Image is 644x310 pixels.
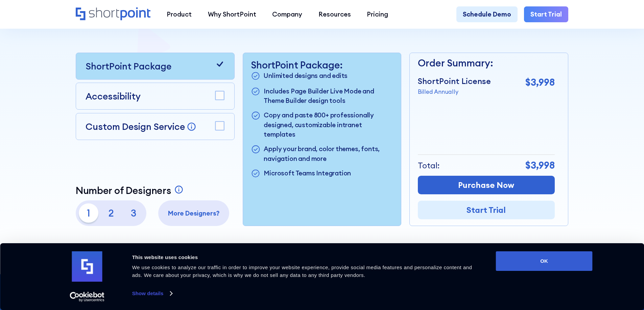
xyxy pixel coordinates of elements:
[86,89,141,103] p: Accessibility
[72,251,102,282] img: logo
[367,9,388,19] div: Pricing
[86,59,171,73] p: ShortPoint Package
[86,121,185,132] p: Custom Design Service
[418,56,555,71] p: Order Summary:
[264,86,393,106] p: Includes Page Builder Live Mode and Theme Builder design tools
[456,6,518,23] a: Schedule Demo
[272,9,302,19] div: Company
[359,6,397,23] a: Pricing
[418,75,491,87] p: ShortPoint License
[76,7,150,21] a: Home
[264,144,393,163] p: Apply your brand, color themes, fonts, navigation and more
[57,292,117,302] a: Usercentrics Cookiebot - opens in a new window
[496,251,593,271] button: OK
[524,6,568,23] a: Start Trial
[162,208,226,218] p: More Designers?
[101,203,121,223] p: 2
[124,203,143,223] p: 3
[132,264,472,278] span: We use cookies to analyze our traffic in order to improve your website experience, provide social...
[76,185,171,196] p: Number of Designers
[76,185,186,196] a: Number of Designers
[418,201,555,219] a: Start Trial
[132,288,172,299] a: Show details
[418,87,491,96] p: Billed Annually
[200,6,264,23] a: Why ShortPoint
[264,6,310,23] a: Company
[525,75,555,90] p: $3,998
[418,160,440,172] p: Total:
[251,59,393,71] p: ShortPoint Package:
[418,176,555,194] a: Purchase Now
[79,203,98,223] p: 1
[264,168,351,179] p: Microsoft Teams Integration
[525,158,555,173] p: $3,998
[132,253,481,261] div: This website uses cookies
[264,110,393,139] p: Copy and paste 800+ professionally designed, customizable intranet templates
[318,9,351,19] div: Resources
[310,6,359,23] a: Resources
[159,6,200,23] a: Product
[208,9,256,19] div: Why ShortPoint
[167,9,192,19] div: Product
[264,71,348,82] p: Unlimited designs and edits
